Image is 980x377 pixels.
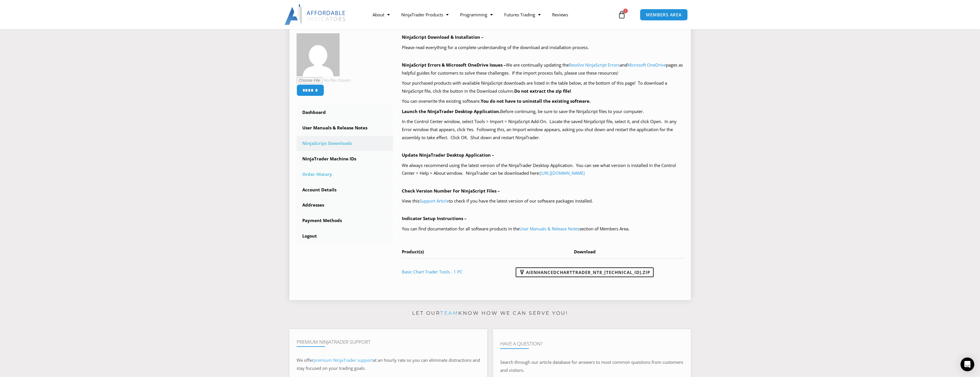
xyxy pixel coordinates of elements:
[297,198,393,213] a: Addresses
[297,357,480,371] span: at an hourly rate so you can eliminate distractions and stay focused on your trading goals.
[402,162,684,178] p: We always recommend using the latest version of the NinjaTrader Desktop Application. You can see ...
[540,170,585,176] a: [URL][DOMAIN_NAME]
[297,105,393,120] a: Dashboard
[367,8,395,21] a: About
[402,97,684,105] p: You can overwrite the existing software.
[420,198,449,204] a: Support Article
[514,88,571,94] b: Do not extract the zip file!
[569,62,620,68] a: Resolve NinjaScript Errors
[297,357,313,363] span: We offer
[367,8,616,21] nav: Menu
[500,341,684,347] h4: Have A Question?
[297,182,393,197] a: Account Details
[627,62,666,68] a: Microsoft OneDrive
[546,8,574,21] a: Reviews
[395,8,454,21] a: NinjaTrader Products
[960,357,974,371] div: Open Intercom Messenger
[498,8,546,21] a: Futures Trading
[609,6,634,23] a: 1
[313,357,373,363] a: premium NinjaTrader support
[402,44,684,52] p: Please read everything for a complete understanding of the download and installation process.
[440,310,458,316] a: team
[297,213,393,228] a: Payment Methods
[402,225,684,233] p: You can find documentation for all software products in the section of Members Area.
[297,339,480,345] h4: Premium NinjaTrader Support
[297,167,393,182] a: Order History
[623,9,628,13] span: 1
[481,98,591,104] b: You do not have to uninstall the existing software.
[454,8,498,21] a: Programming
[402,108,684,116] p: Before continuing, be sure to save the NinjaScript files to your computer.
[402,118,684,142] p: In the Control Center window, select Tools > Import > NinjaScript Add-On. Locate the saved NinjaS...
[402,79,684,95] p: Your purchased products with available NinjaScript downloads are listed in the table below, at th...
[646,13,682,17] span: MEMBERS AREA
[297,229,393,244] a: Logout
[402,188,500,194] b: Check Version Number For NinjaScript Files –
[402,197,684,205] p: View this to check if you have the latest version of our software packages installed.
[574,249,596,254] span: Download
[402,269,462,275] a: Basic Chart Trader Tools - 1 PC
[516,267,654,277] a: AIEnhancedChartTrader_NT8_[TECHNICAL_ID].zip
[402,152,494,158] b: Update NinjaTrader Desktop Application –
[519,226,579,232] a: User Manuals & Release Notes
[402,249,424,254] span: Product(s)
[289,309,691,318] p: Let our know how we can serve you!
[402,62,506,68] b: NinjaScript Errors & Microsoft OneDrive Issues –
[402,34,484,40] b: NinjaScript Download & Installation –
[297,151,393,166] a: NinjaTrader Machine IDs
[297,33,340,76] img: 6edfdf820b7a2f4d27161d3771e34092ca0152f1163b7e417cf26e0892d77aac
[297,121,393,135] a: User Manuals & Release Notes
[285,4,346,25] img: LogoAI | Affordable Indicators – NinjaTrader
[640,9,688,21] a: MEMBERS AREA
[402,215,467,221] b: Indicator Setup Instructions –
[500,358,684,374] p: Search through our article database for answers to most common questions from customers and visit...
[402,108,500,114] b: Launch the NinjaTrader Desktop Application.
[402,61,684,77] p: We are continually updating the and pages as helpful guides for customers to solve these challeng...
[297,105,393,244] nav: Account pages
[297,136,393,151] a: NinjaScript Downloads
